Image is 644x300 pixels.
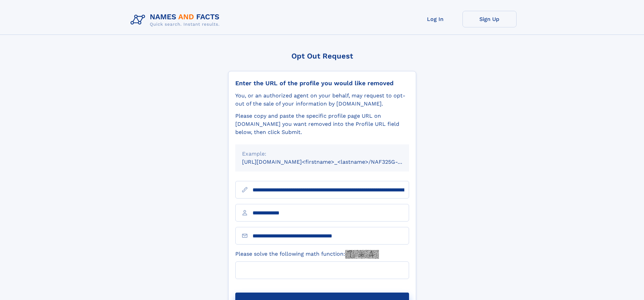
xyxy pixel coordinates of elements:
[408,11,462,27] a: Log In
[462,11,517,27] a: Sign Up
[235,112,409,136] div: Please copy and paste the specific profile page URL on [DOMAIN_NAME] you want removed into the Pr...
[235,92,409,108] div: You, or an authorized agent on your behalf, may request to opt-out of the sale of your informatio...
[235,79,409,87] div: Enter the URL of the profile you would like removed
[235,250,379,259] label: Please solve the following math function:
[242,150,402,158] div: Example:
[228,52,416,60] div: Opt Out Request
[242,159,422,165] small: [URL][DOMAIN_NAME]<firstname>_<lastname>/NAF325G-xxxxxxxx
[128,11,225,29] img: Logo Names and Facts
